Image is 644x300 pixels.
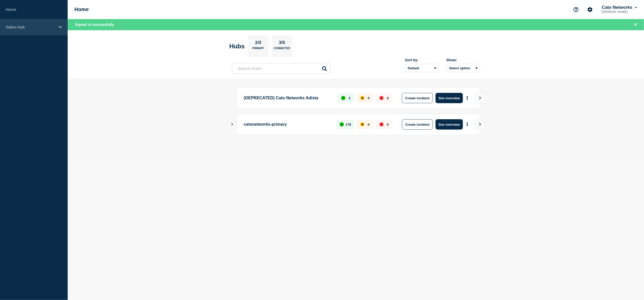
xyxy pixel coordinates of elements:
button: See overview [436,119,463,130]
button: More actions [464,120,471,129]
div: Sort by: [405,58,439,62]
p: 0 [368,123,370,126]
p: (DEPRECATED) Cato Networks Adista [244,93,332,103]
p: 3/5 [277,40,287,47]
p: Primary [252,47,264,52]
button: See overview [436,93,463,103]
button: Create incident [402,119,433,130]
p: 0 [387,123,389,126]
p: 0 [387,96,389,100]
button: Account settings [585,4,595,15]
button: Show Connected Hubs [231,123,234,126]
span: Signed in successfully [75,22,114,27]
p: catonetworks-primary [244,119,331,130]
div: Show: [446,58,480,62]
select: Sort by [405,64,439,72]
button: Support [571,4,581,15]
button: Create incident [402,93,433,103]
div: down [379,122,384,126]
p: 2 [349,96,351,100]
p: Connected [274,47,290,52]
button: Cato Networks [601,5,638,10]
button: More actions [464,93,471,103]
p: 176 [346,123,351,126]
h2: Hubs [229,43,245,50]
div: up [341,96,345,100]
div: affected [360,122,364,126]
div: affected [360,96,364,100]
button: View [475,119,485,130]
p: [PERSON_NAME] [601,10,638,14]
div: up [340,122,344,126]
button: Select option [446,64,480,72]
p: 0 [368,96,370,100]
h1: Home [74,6,89,12]
div: down [379,96,384,100]
button: View [475,93,485,103]
input: Search Hubs [232,63,330,74]
p: Select Hub [6,25,55,29]
button: Close banner [632,22,639,28]
p: 2/3 [253,40,263,47]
